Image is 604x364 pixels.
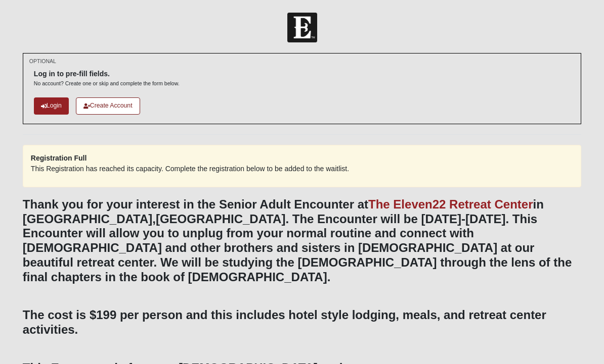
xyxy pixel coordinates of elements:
img: Church of Eleven22 Logo [287,13,317,42]
h6: Log in to pre-fill fields. [34,70,180,78]
b: Thank you for your interest in the Senior Adult Encounter at in [GEOGRAPHIC_DATA],[GEOGRAPHIC_DAT... [23,197,572,284]
a: The Eleven22 Retreat Center [368,197,533,211]
a: Login [34,97,69,114]
a: Create Account [76,97,140,114]
b: The cost is $199 per person and this includes hotel style lodging, meals, and retreat center acti... [23,308,546,336]
strong: Registration Full [31,154,87,162]
p: No account? Create one or skip and complete the form below. [34,80,180,87]
p: This Registration has reached its capacity. Complete the registration below to be added to the wa... [31,164,573,174]
small: OPTIONAL [29,58,56,65]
